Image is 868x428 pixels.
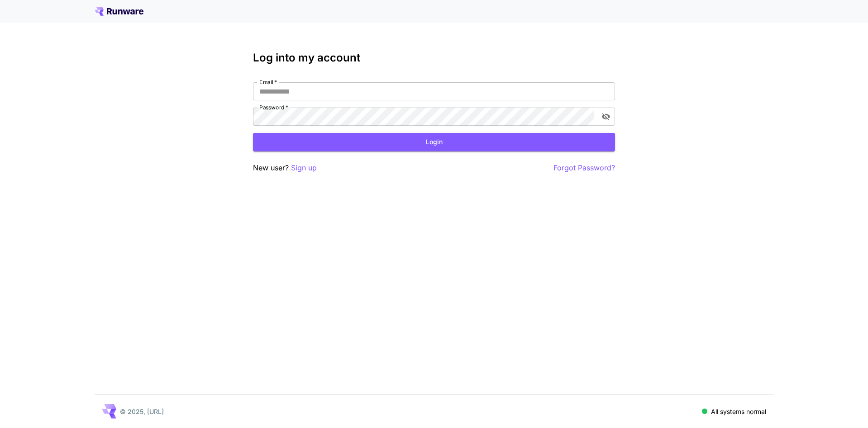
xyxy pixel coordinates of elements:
label: Email [259,78,277,86]
p: New user? [253,162,317,174]
button: Forgot Password? [553,162,615,174]
p: © 2025, [URL] [120,407,164,416]
p: All systems normal [711,407,766,416]
button: toggle password visibility [598,108,614,125]
h3: Log into my account [253,52,615,64]
button: Login [253,133,615,151]
button: Sign up [291,162,317,174]
label: Password [259,103,288,111]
